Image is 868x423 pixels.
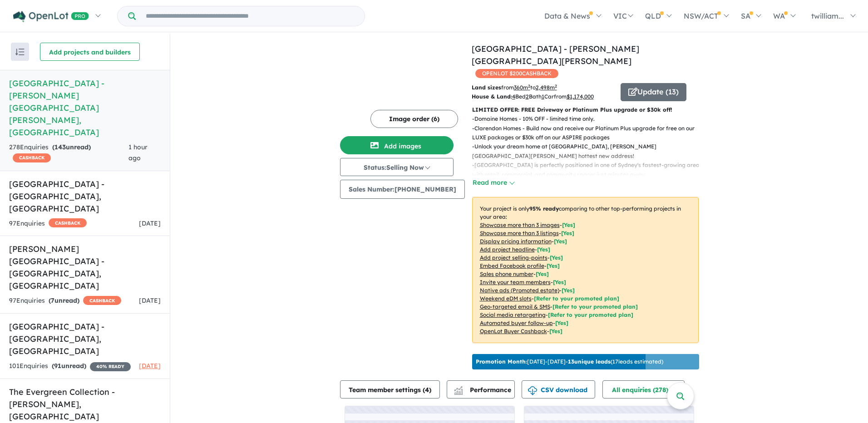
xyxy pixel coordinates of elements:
div: 101 Enquir ies [9,361,131,372]
span: 1 hour ago [128,143,148,162]
button: Update (13) [621,83,686,101]
u: Embed Facebook profile [480,262,544,269]
strong: ( unread) [52,143,91,151]
u: Add project selling-points [480,254,547,261]
u: Add project headline [480,246,535,253]
div: 97 Enquir ies [9,218,87,229]
span: [Yes] [562,287,575,294]
h5: [GEOGRAPHIC_DATA] - [PERSON_NAME][GEOGRAPHIC_DATA][PERSON_NAME] , [GEOGRAPHIC_DATA] [9,77,161,138]
span: 40 % READY [90,362,131,371]
u: 2,498 m [536,84,557,91]
p: LIMITED OFFER: FREE Driveway or Platinum Plus upgrade or $30k off! [472,105,699,114]
u: Geo-targeted email & SMS [480,303,550,310]
button: All enquiries (278) [602,380,685,398]
span: CASHBACK [49,218,87,227]
p: - Unlock your dream home at [GEOGRAPHIC_DATA], [PERSON_NAME][GEOGRAPHIC_DATA][PERSON_NAME] hottes... [472,142,706,161]
u: Sales phone number [480,271,533,277]
span: [DATE] [139,362,161,370]
span: [Refer to your promoted plan] [552,303,638,310]
span: 7 [51,296,54,305]
span: [Refer to your promoted plan] [534,295,619,302]
img: line-chart.svg [454,386,462,391]
button: Team member settings (4) [340,380,440,398]
b: 95 % ready [529,205,559,212]
button: Add images [340,136,454,154]
p: [DATE] - [DATE] - ( 17 leads estimated) [476,358,663,366]
h5: [GEOGRAPHIC_DATA] - [GEOGRAPHIC_DATA] , [GEOGRAPHIC_DATA] [9,178,161,215]
p: - [GEOGRAPHIC_DATA] is perfectly positioned in one of Sydney's fastest-growing areas, with retail... [472,161,706,179]
p: - Clarendon Homes - Build now and receive our Platinum Plus upgrade for free on our LUXE packages... [472,124,706,143]
b: Promotion Month: [476,358,527,365]
u: Weekend eDM slots [480,295,532,302]
button: CSV download [522,380,595,398]
button: Status:Selling Now [340,158,454,176]
span: [ Yes ] [553,279,566,285]
span: [Yes] [549,328,562,334]
span: CASHBACK [83,296,121,305]
u: 4 [512,93,515,100]
u: 2 [526,93,529,100]
u: Automated buyer follow-up [480,320,553,326]
u: Invite your team members [480,279,551,285]
span: CASHBACK [13,153,51,162]
img: bar-chart.svg [454,389,463,395]
h5: [PERSON_NAME][GEOGRAPHIC_DATA] - [GEOGRAPHIC_DATA] , [GEOGRAPHIC_DATA] [9,243,161,292]
span: to [530,84,557,91]
span: [ Yes ] [547,262,560,269]
u: 360 m [514,84,530,91]
u: 1 [542,93,544,100]
a: [GEOGRAPHIC_DATA] - [PERSON_NAME][GEOGRAPHIC_DATA][PERSON_NAME] [472,44,639,66]
button: Read more [472,177,515,188]
span: [ Yes ] [537,246,550,253]
span: OPENLOT $ 200 CASHBACK [475,69,558,78]
span: [DATE] [139,219,161,227]
sup: 2 [528,84,530,89]
u: Showcase more than 3 images [480,221,560,228]
div: 278 Enquir ies [9,142,128,164]
sup: 2 [555,84,557,89]
p: - Domaine Homes - 10% OFF - limited time only. [472,114,706,123]
span: [ Yes ] [561,230,574,236]
strong: ( unread) [49,296,79,305]
span: twilliam... [811,11,844,20]
span: 91 [54,362,61,370]
p: from [472,83,614,92]
b: House & Land: [472,93,512,100]
span: 4 [425,386,429,394]
span: [Yes] [555,320,568,326]
button: Add projects and builders [40,43,140,61]
div: 97 Enquir ies [9,295,121,306]
input: Try estate name, suburb, builder or developer [138,6,363,26]
img: download icon [528,386,537,395]
span: [DATE] [139,296,161,305]
img: sort.svg [15,49,25,55]
p: Bed Bath Car from [472,92,614,101]
h5: The Evergreen Collection - [PERSON_NAME] , [GEOGRAPHIC_DATA] [9,386,161,423]
strong: ( unread) [52,362,86,370]
img: Openlot PRO Logo White [13,11,89,22]
button: Image order (6) [370,110,458,128]
u: Showcase more than 3 listings [480,230,559,236]
span: [ Yes ] [550,254,563,261]
span: [ Yes ] [562,221,575,228]
span: [ Yes ] [536,271,549,277]
b: 13 unique leads [568,358,611,365]
span: 143 [54,143,66,151]
span: [Refer to your promoted plan] [548,311,633,318]
button: Performance [447,380,515,398]
h5: [GEOGRAPHIC_DATA] - [GEOGRAPHIC_DATA] , [GEOGRAPHIC_DATA] [9,320,161,357]
span: Performance [455,386,511,394]
u: $ 1,174,000 [567,93,594,100]
b: Land sizes [472,84,501,91]
p: Your project is only comparing to other top-performing projects in your area: - - - - - - - - - -... [472,197,699,343]
u: Social media retargeting [480,311,546,318]
span: [ Yes ] [554,238,567,245]
u: Native ads (Promoted estate) [480,287,559,294]
u: Display pricing information [480,238,552,245]
u: OpenLot Buyer Cashback [480,328,547,334]
button: Sales Number:[PHONE_NUMBER] [340,180,465,199]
